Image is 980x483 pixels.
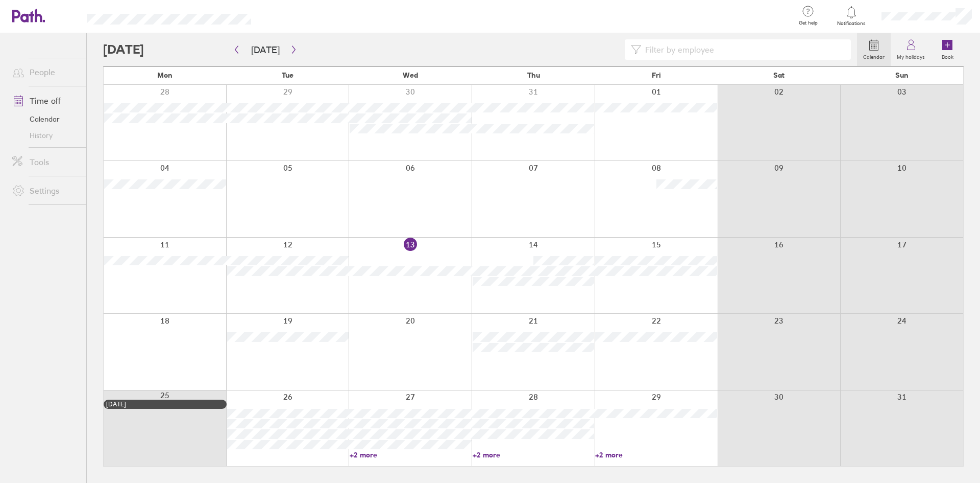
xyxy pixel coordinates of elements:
a: Book [931,33,964,66]
span: Get help [792,20,825,26]
a: Calendar [857,33,891,66]
a: Calendar [4,111,86,127]
a: Notifications [835,5,868,27]
a: Settings [4,180,86,201]
a: My holidays [891,33,931,66]
span: Notifications [835,20,868,27]
label: Book [936,51,960,60]
span: Sun [895,71,909,79]
a: History [4,127,86,144]
label: My holidays [891,51,931,60]
span: Fri [652,71,661,79]
a: +2 more [595,450,717,459]
a: People [4,62,86,82]
label: Calendar [857,51,891,60]
div: [DATE] [106,401,224,408]
span: Sat [773,71,785,79]
a: Time off [4,90,86,111]
span: Wed [403,71,418,79]
span: Mon [157,71,173,79]
button: [DATE] [243,41,288,58]
span: Tue [282,71,293,79]
a: Tools [4,152,86,172]
span: Thu [527,71,540,79]
a: +2 more [350,450,472,459]
a: +2 more [473,450,595,459]
input: Filter by employee [641,40,845,59]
